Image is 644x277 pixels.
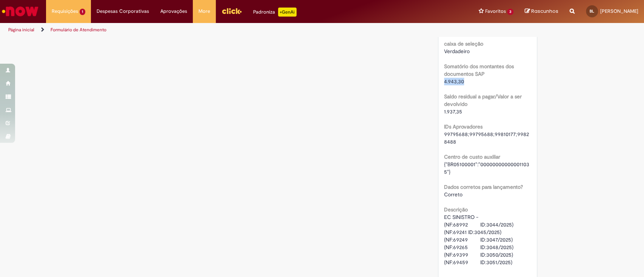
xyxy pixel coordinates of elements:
[80,9,85,15] span: 1
[444,214,513,266] span: EC SINISTRO - (NF:68992 ID:3044/2025) (NF:69241 ID:3045/2025) (NF:69249 ID:3047/2025) (NF:69265 I...
[444,63,514,77] b: Somatório dos montantes dos documentos SAP
[531,8,558,15] span: Rascunhos
[444,108,462,115] span: 1.937,35
[444,123,483,130] b: IDs Aprovadores
[444,40,483,47] b: caixa de seleção
[525,8,558,15] a: Rascunhos
[160,8,187,15] span: Aprovações
[278,8,297,17] p: +GenAi
[51,27,106,33] a: Formulário de Atendimento
[6,23,424,37] ul: Trilhas de página
[253,8,297,17] div: Padroniza
[590,9,594,14] span: BL
[600,8,638,14] span: [PERSON_NAME]
[444,184,523,190] b: Dados corretos para lançamento?
[444,153,500,160] b: Centro de custo auxiliar
[507,9,513,15] span: 3
[8,27,34,33] a: Página inicial
[221,5,242,17] img: click_logo_yellow_360x200.png
[444,206,468,213] b: Descrição
[444,131,529,145] span: 99795688;99795688;99810177;99828488
[52,8,78,15] span: Requisições
[444,161,529,175] span: {"BR05100001":"000000000000011035"}
[485,8,506,15] span: Favoritos
[444,48,470,55] span: Verdadeiro
[198,8,210,15] span: More
[444,78,464,85] span: 4.943,30
[1,4,40,19] img: ServiceNow
[97,8,149,15] span: Despesas Corporativas
[444,191,463,198] span: Correto
[444,93,522,107] b: Saldo residual a pagar/Valor a ser devolvido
